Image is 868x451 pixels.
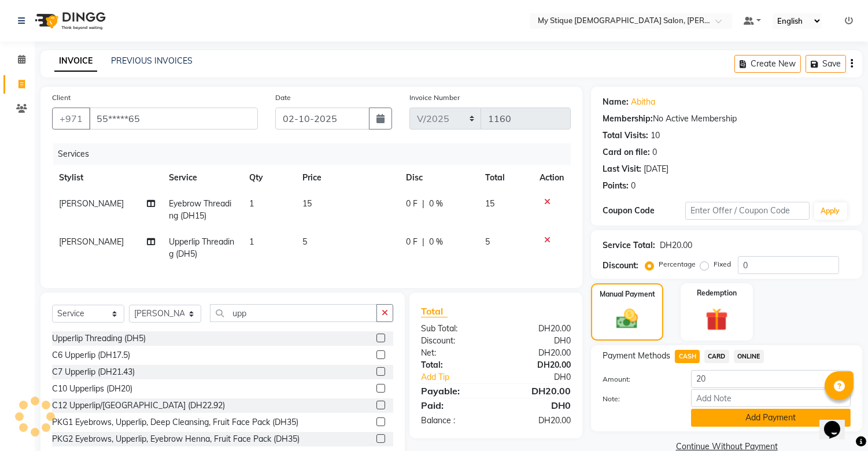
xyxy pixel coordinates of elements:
[652,146,657,158] div: 0
[594,374,682,385] label: Amount:
[422,198,424,210] span: |
[600,289,655,300] label: Manual Payment
[697,288,737,298] label: Redemption
[52,93,71,103] label: Client
[496,323,580,335] div: DH20.00
[162,165,243,191] th: Service
[169,198,232,221] span: Eyebrow Threading (DH15)
[496,415,580,427] div: DH20.00
[533,165,571,191] th: Action
[169,236,235,259] span: Upperlip Threading (DH5)
[496,359,580,371] div: DH20.00
[52,416,298,428] div: PKG1 Eyebrows, Upperlip, Deep Cleansing, Fruit Face Pack (DH35)
[52,332,146,345] div: Upperlip Threading (DH5)
[210,304,377,322] input: Search or Scan
[659,259,696,269] label: Percentage
[603,146,650,158] div: Card on file:
[111,56,193,66] a: PREVIOUS INVOICES
[89,108,258,130] input: Search by Name/Mobile/Email/Code
[699,305,735,334] img: _gift.svg
[510,371,580,383] div: DH0
[496,384,580,398] div: DH20.00
[406,198,418,210] span: 0 F
[406,236,418,248] span: 0 F
[496,335,580,347] div: DH0
[275,93,291,103] label: Date
[29,5,109,37] img: logo
[603,113,851,125] div: No Active Membership
[412,347,496,359] div: Net:
[412,398,496,412] div: Paid:
[409,93,460,103] label: Invoice Number
[242,165,296,191] th: Qty
[603,180,629,192] div: Points:
[52,366,135,378] div: C7 Upperlip (DH21.43)
[479,165,533,191] th: Total
[249,198,254,209] span: 1
[421,305,448,317] span: Total
[610,306,644,331] img: _cash.svg
[429,198,443,210] span: 0 %
[52,383,132,395] div: C10 Upperlips (DH20)
[59,198,124,209] span: [PERSON_NAME]
[54,51,97,72] a: INVOICE
[603,350,670,362] span: Payment Methods
[52,165,162,191] th: Stylist
[412,323,496,335] div: Sub Total:
[704,350,729,363] span: CARD
[496,347,580,359] div: DH20.00
[412,359,496,371] div: Total:
[806,55,846,73] button: Save
[52,108,90,130] button: +971
[249,236,254,247] span: 1
[819,405,856,439] iframe: chat widget
[691,409,851,427] button: Add Payment
[603,130,648,142] div: Total Visits:
[691,389,851,407] input: Add Note
[631,180,636,192] div: 0
[660,239,692,252] div: DH20.00
[52,400,225,412] div: C12 Upperlip/[GEOGRAPHIC_DATA] (DH22.92)
[52,349,130,361] div: C6 Upperlip (DH17.5)
[399,165,478,191] th: Disc
[486,198,495,209] span: 15
[52,433,300,445] div: PKG2 Eyebrows, Upperlip, Eyebrow Henna, Fruit Face Pack (DH35)
[59,236,124,247] span: [PERSON_NAME]
[486,236,490,247] span: 5
[412,371,510,383] a: Add Tip
[675,350,700,363] span: CASH
[53,143,579,165] div: Services
[296,165,399,191] th: Price
[814,202,847,220] button: Apply
[734,350,764,363] span: ONLINE
[594,394,682,404] label: Note:
[603,205,685,217] div: Coupon Code
[603,163,641,175] div: Last Visit:
[496,398,580,412] div: DH0
[302,236,307,247] span: 5
[603,239,655,252] div: Service Total:
[422,236,424,248] span: |
[603,96,629,108] div: Name:
[412,384,496,398] div: Payable:
[651,130,660,142] div: 10
[412,335,496,347] div: Discount:
[691,370,851,388] input: Amount
[714,259,731,269] label: Fixed
[412,415,496,427] div: Balance :
[685,202,809,220] input: Enter Offer / Coupon Code
[603,260,638,272] div: Discount:
[734,55,801,73] button: Create New
[603,113,653,125] div: Membership:
[631,96,655,108] a: Abitha
[644,163,668,175] div: [DATE]
[429,236,443,248] span: 0 %
[302,198,312,209] span: 15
